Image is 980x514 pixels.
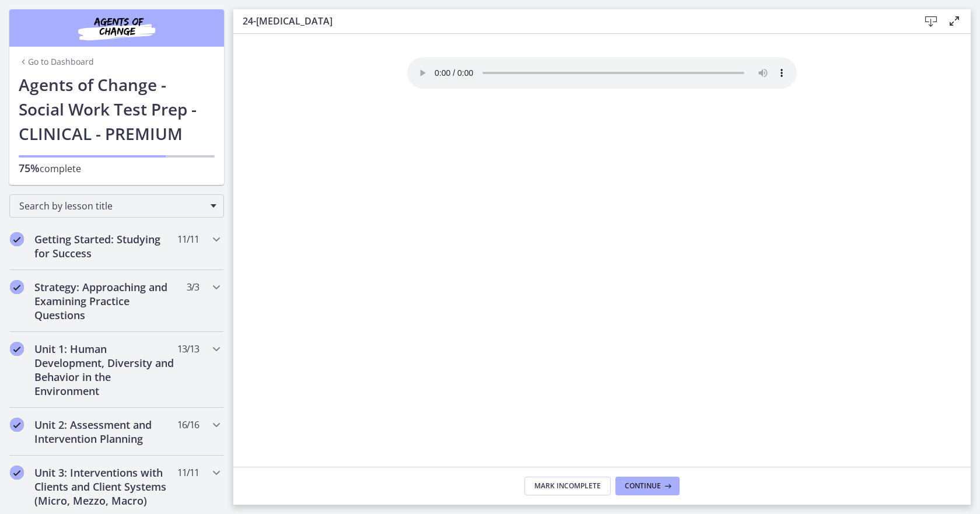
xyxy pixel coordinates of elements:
span: Continue [625,481,661,491]
h2: Strategy: Approaching and Examining Practice Questions [34,280,177,322]
span: 16 / 16 [177,418,199,432]
i: Completed [10,280,24,294]
img: Agents of Change [47,14,187,42]
span: 3 / 3 [187,280,199,294]
button: Mark Incomplete [524,477,611,495]
h2: Unit 2: Assessment and Intervention Planning [34,418,177,446]
i: Completed [10,232,24,246]
span: Search by lesson title [19,200,205,212]
div: Search by lesson title [9,194,224,218]
i: Completed [10,342,24,356]
a: Go to Dashboard [19,56,94,68]
span: 13 / 13 [177,342,199,356]
span: 11 / 11 [177,466,199,480]
h2: Unit 1: Human Development, Diversity and Behavior in the Environment [34,342,177,398]
h2: Getting Started: Studying for Success [34,232,177,260]
h2: Unit 3: Interventions with Clients and Client Systems (Micro, Mezzo, Macro) [34,466,177,508]
button: Continue [615,477,680,495]
h3: 24-[MEDICAL_DATA] [243,14,901,28]
span: 11 / 11 [177,232,199,246]
p: complete [19,161,215,176]
h1: Agents of Change - Social Work Test Prep - CLINICAL - PREMIUM [19,72,215,146]
span: 75% [19,161,40,175]
span: Mark Incomplete [534,481,601,491]
i: Completed [10,418,24,432]
i: Completed [10,466,24,480]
